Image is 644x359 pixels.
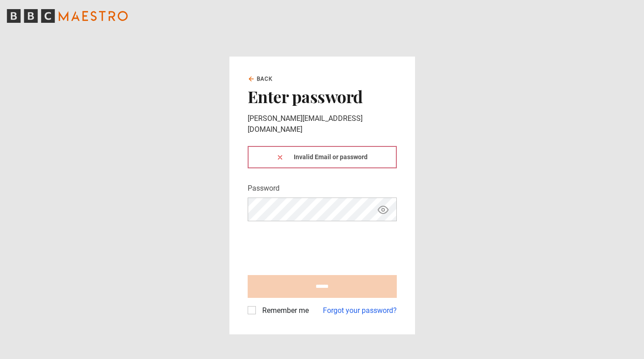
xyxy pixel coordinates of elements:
iframe: reCAPTCHA [248,229,386,264]
label: Password [248,183,280,194]
p: [PERSON_NAME][EMAIL_ADDRESS][DOMAIN_NAME] [248,113,397,135]
a: Forgot your password? [323,305,397,316]
h2: Enter password [248,87,397,106]
label: Remember me [259,305,309,316]
div: Invalid Email or password [248,146,397,168]
span: Back [257,75,273,83]
svg: BBC Maestro [7,9,128,23]
a: Back [248,75,273,83]
button: Show password [375,202,391,218]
